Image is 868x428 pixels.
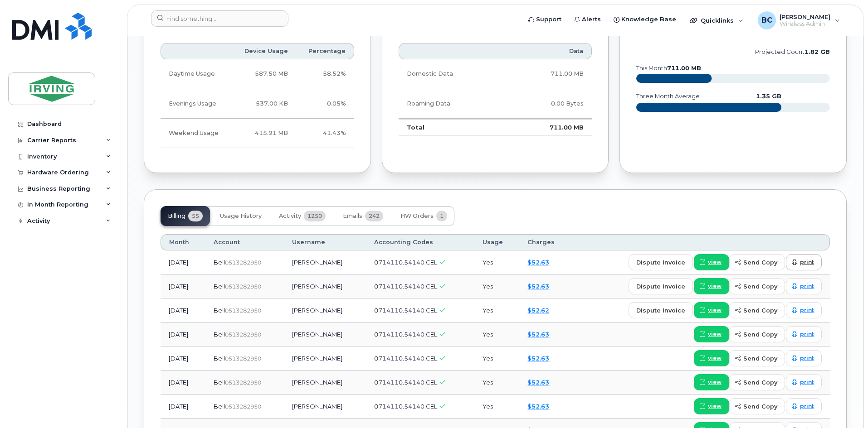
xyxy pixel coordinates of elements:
[161,89,232,119] td: Evenings Usage
[151,10,288,27] input: Find something...
[161,119,354,148] tr: Friday from 6:00pm to Monday 8:00am
[474,322,519,346] td: Yes
[474,274,519,298] td: Yes
[296,43,354,59] th: Percentage
[636,65,701,72] text: this month
[400,212,434,220] span: HW Orders
[708,258,722,266] span: view
[161,59,232,89] td: Daytime Usage
[232,119,296,148] td: 415.91 MB
[506,59,592,89] td: 711.00 MB
[527,355,549,362] a: $52.63
[527,403,549,410] a: $52.63
[694,398,729,414] a: view
[743,258,777,267] span: send copy
[629,278,693,294] button: dispute invoice
[786,254,822,270] a: print
[621,15,676,24] span: Knowledge Base
[694,254,729,270] a: view
[284,274,366,298] td: [PERSON_NAME]
[279,212,301,220] span: Activity
[729,326,785,342] button: send copy
[225,283,261,290] span: 0513282950
[527,283,549,290] a: $52.63
[284,346,366,370] td: [PERSON_NAME]
[205,234,284,250] th: Account
[343,212,362,220] span: Emails
[474,250,519,274] td: Yes
[220,212,262,220] span: Usage History
[399,59,506,89] td: Domestic Data
[743,282,777,291] span: send copy
[729,374,785,390] button: send copy
[694,326,729,342] a: view
[743,378,777,387] span: send copy
[743,402,777,411] span: send copy
[214,307,225,314] span: Bell
[161,370,205,394] td: [DATE]
[365,211,383,221] span: 242
[161,274,205,298] td: [DATE]
[214,379,225,386] span: Bell
[708,378,722,386] span: view
[701,17,734,24] span: Quicklinks
[755,48,830,55] text: projected count
[708,306,722,314] span: view
[800,258,814,266] span: print
[161,322,205,346] td: [DATE]
[729,278,785,294] button: send copy
[636,306,685,315] span: dispute invoice
[729,350,785,366] button: send copy
[296,59,354,89] td: 58.52%
[683,11,750,29] div: Quicklinks
[225,379,261,386] span: 0513282950
[761,15,772,26] span: BC
[694,350,729,366] a: view
[366,234,474,250] th: Accounting Codes
[232,89,296,119] td: 537.00 KB
[607,10,683,29] a: Knowledge Base
[786,326,822,342] a: print
[527,307,549,314] a: $52.62
[474,234,519,250] th: Usage
[582,15,601,24] span: Alerts
[536,15,561,24] span: Support
[527,259,549,266] a: $52.63
[284,234,366,250] th: Username
[519,234,573,250] th: Charges
[743,354,777,363] span: send copy
[694,278,729,294] a: view
[161,89,354,119] tr: Weekdays from 6:00pm to 8:00am
[214,331,225,338] span: Bell
[708,282,722,290] span: view
[284,322,366,346] td: [PERSON_NAME]
[800,330,814,338] span: print
[800,378,814,386] span: print
[225,259,261,266] span: 0513282950
[667,65,701,72] tspan: 711.00 MB
[636,93,700,100] text: three month average
[629,302,693,318] button: dispute invoice
[374,379,437,386] span: 0714110.54140.CEL
[786,302,822,318] a: print
[214,283,225,290] span: Bell
[743,306,777,315] span: send copy
[284,370,366,394] td: [PERSON_NAME]
[751,11,846,29] div: Brandie Cheyne
[506,119,592,136] td: 711.00 MB
[786,374,822,390] a: print
[568,10,607,29] a: Alerts
[708,354,722,362] span: view
[729,302,785,318] button: send copy
[800,306,814,314] span: print
[161,394,205,418] td: [DATE]
[161,346,205,370] td: [DATE]
[786,278,822,294] a: print
[474,298,519,322] td: Yes
[800,282,814,290] span: print
[506,89,592,119] td: 0.00 Bytes
[232,43,296,59] th: Device Usage
[522,10,568,29] a: Support
[636,282,685,291] span: dispute invoice
[506,43,592,59] th: Data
